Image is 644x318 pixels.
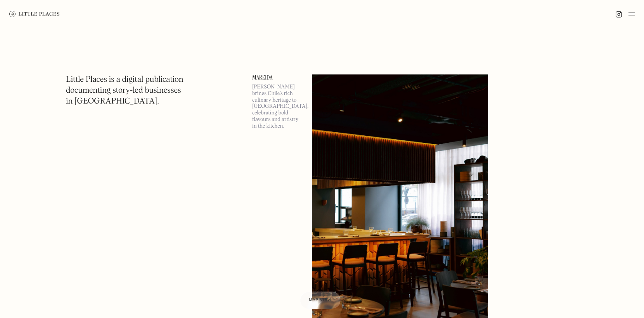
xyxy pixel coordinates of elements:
a: Map view [300,292,341,309]
span: Map view [309,298,332,302]
a: Mareida [252,74,303,81]
p: [PERSON_NAME] brings Chile’s rich culinary heritage to [GEOGRAPHIC_DATA], celebrating bold flavou... [252,84,303,130]
h1: Little Places is a digital publication documenting story-led businesses in [GEOGRAPHIC_DATA]. [66,74,184,107]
